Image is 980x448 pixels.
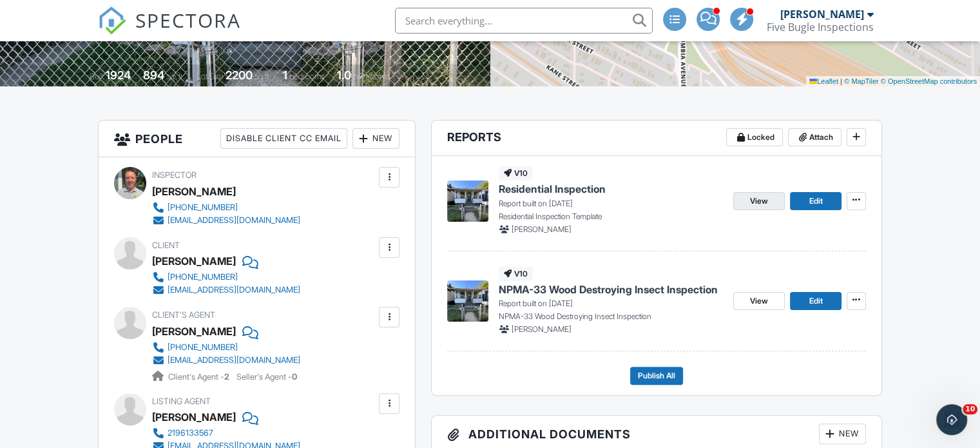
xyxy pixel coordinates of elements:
[152,201,300,214] a: [PHONE_NUMBER]
[152,354,300,367] a: [EMAIL_ADDRESS][DOMAIN_NAME]
[143,68,164,82] div: 894
[936,404,967,435] iframe: Intercom live chat
[152,284,300,297] a: [EMAIL_ADDRESS][DOMAIN_NAME]
[255,72,271,81] span: sq.ft.
[98,17,241,44] a: SPECTORA
[168,428,213,438] div: 2196133567
[152,427,300,440] a: 2196133567
[168,215,300,226] div: [EMAIL_ADDRESS][DOMAIN_NAME]
[152,182,236,201] div: [PERSON_NAME]
[152,240,180,250] span: Client
[152,396,211,406] span: Listing Agent
[283,68,287,82] div: 1
[292,372,297,382] strong: 0
[168,355,300,365] div: [EMAIL_ADDRESS][DOMAIN_NAME]
[168,272,238,282] div: [PHONE_NUMBER]
[220,128,347,149] div: Disable Client CC Email
[780,8,864,21] div: [PERSON_NAME]
[197,72,224,81] span: Lot Size
[106,68,131,82] div: 1924
[152,214,300,227] a: [EMAIL_ADDRESS][DOMAIN_NAME]
[353,72,390,81] span: bathrooms
[168,202,238,213] div: [PHONE_NUMBER]
[844,77,879,85] a: © MapTiler
[236,372,297,382] span: Seller's Agent -
[152,310,215,320] span: Client's Agent
[135,6,241,34] span: SPECTORA
[90,72,104,81] span: Built
[224,372,229,382] strong: 2
[99,121,415,157] h3: People
[963,404,977,414] span: 10
[168,372,231,382] span: Client's Agent -
[352,128,399,149] div: New
[819,424,866,444] div: New
[152,341,300,354] a: [PHONE_NUMBER]
[152,322,236,341] a: [PERSON_NAME]
[840,77,842,85] span: |
[226,68,253,82] div: 2200
[152,271,300,284] a: [PHONE_NUMBER]
[767,21,874,34] div: Five Bugle Inspections
[168,342,238,353] div: [PHONE_NUMBER]
[168,285,300,295] div: [EMAIL_ADDRESS][DOMAIN_NAME]
[395,8,653,34] input: Search everything...
[881,77,977,85] a: © OpenStreetMap contributors
[98,6,126,35] img: The Best Home Inspection Software - Spectora
[152,170,197,180] span: Inspector
[289,72,325,81] span: bedrooms
[152,251,236,271] div: [PERSON_NAME]
[152,407,236,427] a: [PERSON_NAME]
[166,72,184,81] span: sq. ft.
[337,68,351,82] div: 1.0
[809,77,838,85] a: Leaflet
